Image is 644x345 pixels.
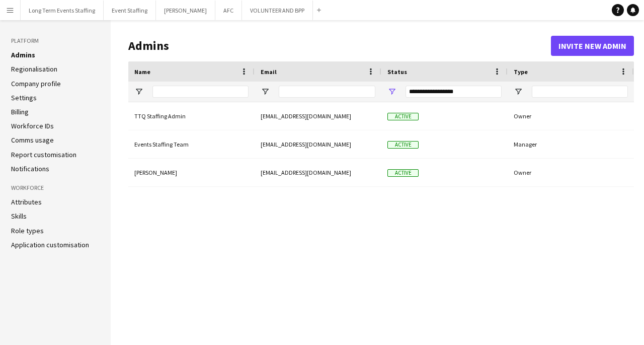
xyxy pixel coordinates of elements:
div: Owner [508,159,634,186]
button: Event Staffing [104,1,156,20]
button: Open Filter Menu [134,87,143,96]
button: Open Filter Menu [261,87,270,96]
div: Events Staffing Team [128,130,255,158]
a: Company profile [11,79,61,88]
button: Open Filter Menu [387,87,396,96]
input: Type Filter Input [532,86,628,98]
div: Manager [508,130,634,158]
div: [EMAIL_ADDRESS][DOMAIN_NAME] [255,159,381,186]
span: Active [387,113,419,120]
a: Billing [11,107,29,116]
span: Status [387,68,407,76]
span: Email [261,68,277,76]
a: Role types [11,226,44,235]
a: Notifications [11,164,49,173]
a: Attributes [11,197,42,206]
div: [EMAIL_ADDRESS][DOMAIN_NAME] [255,130,381,158]
button: Invite new admin [551,36,634,56]
h1: Admins [128,38,551,53]
h3: Workforce [11,183,100,192]
a: Workforce IDs [11,121,54,130]
div: [EMAIL_ADDRESS][DOMAIN_NAME] [255,102,381,130]
div: [PERSON_NAME] [128,159,255,186]
span: Name [134,68,150,76]
button: Long Term Events Staffing [21,1,104,20]
button: AFC [215,1,242,20]
div: TTQ Staffing Admin [128,102,255,130]
input: Name Filter Input [152,86,249,98]
button: [PERSON_NAME] [156,1,215,20]
a: Comms usage [11,135,54,145]
button: VOLUNTEER AND BPP [242,1,313,20]
span: Active [387,141,419,149]
input: Email Filter Input [279,86,375,98]
a: Settings [11,93,37,102]
a: Skills [11,212,27,221]
a: Application customisation [11,240,89,249]
span: Type [514,68,528,76]
div: Owner [508,102,634,130]
a: Report customisation [11,150,76,159]
h3: Platform [11,36,100,45]
span: Active [387,169,419,177]
a: Admins [11,50,35,59]
button: Open Filter Menu [514,87,523,96]
a: Regionalisation [11,64,57,74]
